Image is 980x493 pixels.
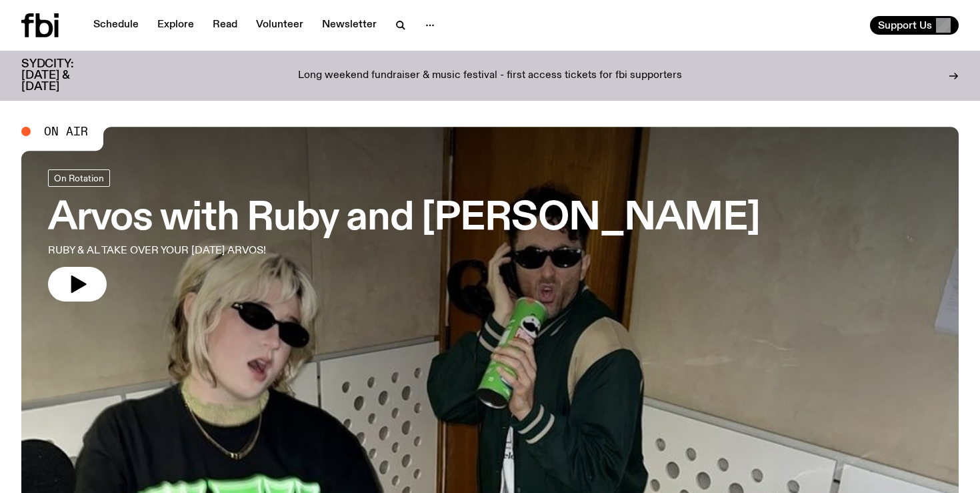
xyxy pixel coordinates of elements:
h3: SYDCITY: [DATE] & [DATE] [21,59,107,93]
h3: Arvos with Ruby and [PERSON_NAME] [48,200,760,237]
p: RUBY & AL TAKE OVER YOUR [DATE] ARVOS! [48,243,389,259]
a: Arvos with Ruby and [PERSON_NAME]RUBY & AL TAKE OVER YOUR [DATE] ARVOS! [48,169,760,302]
a: Schedule [85,16,147,35]
a: Read [205,16,245,35]
a: On Rotation [48,169,110,187]
button: Support Us [870,16,959,35]
a: Explore [149,16,202,35]
span: On Air [44,125,88,137]
p: Long weekend fundraiser & music festival - first access tickets for fbi supporters [298,70,682,82]
a: Volunteer [248,16,311,35]
span: Support Us [878,19,932,31]
a: Newsletter [314,16,385,35]
span: On Rotation [54,173,104,183]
